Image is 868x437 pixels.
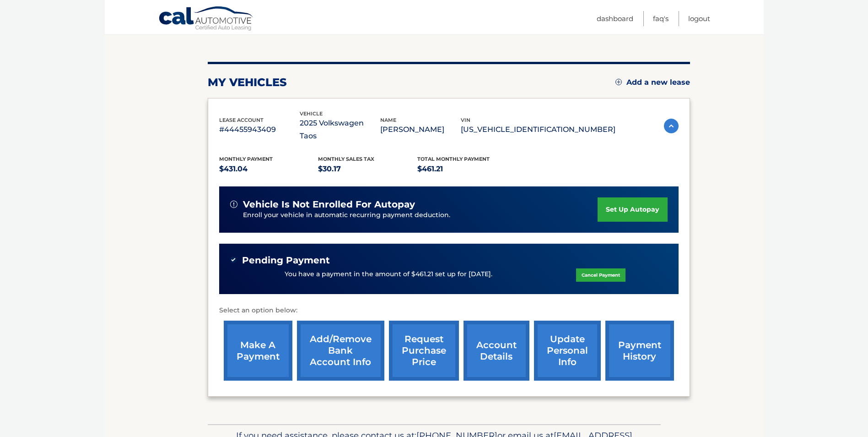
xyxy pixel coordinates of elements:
p: 2025 Volkswagen Taos [300,117,380,142]
p: You have a payment in the amount of $461.21 set up for [DATE]. [285,269,492,279]
a: Cancel Payment [576,268,625,282]
p: #44455943409 [219,123,300,136]
img: check-green.svg [230,257,237,263]
p: [US_VEHICLE_IDENTIFICATION_NUMBER] [461,123,615,136]
a: Logout [688,11,710,26]
span: vehicle [300,110,323,117]
span: Monthly Payment [219,156,273,162]
span: Monthly sales Tax [318,156,374,162]
h2: my vehicles [208,76,287,89]
img: alert-white.svg [230,201,237,208]
p: [PERSON_NAME] [380,123,461,136]
a: account details [464,321,529,381]
a: Add/Remove bank account info [297,321,384,381]
a: Cal Automotive [158,6,254,33]
a: Dashboard [597,11,633,26]
p: $431.04 [219,163,318,175]
p: $30.17 [318,163,417,175]
a: FAQ's [653,11,669,26]
a: payment history [605,321,674,381]
span: lease account [219,117,264,123]
p: $461.21 [417,163,517,175]
span: Pending Payment [242,255,330,266]
span: Total Monthly Payment [417,156,490,162]
img: add.svg [615,79,622,85]
a: set up autopay [598,197,667,222]
a: request purchase price [389,321,459,381]
p: Select an option below: [219,305,679,316]
a: update personal info [534,321,601,381]
span: name [380,117,396,123]
img: accordion-active.svg [664,119,679,133]
span: vin [461,117,470,123]
span: vehicle is not enrolled for autopay [243,199,415,210]
a: make a payment [224,321,292,381]
p: Enroll your vehicle in automatic recurring payment deduction. [243,210,598,220]
a: Add a new lease [615,78,690,87]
